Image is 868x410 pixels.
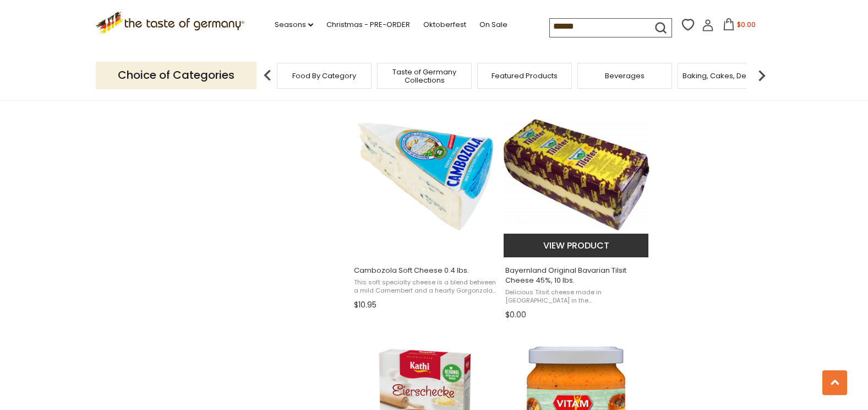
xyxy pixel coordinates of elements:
p: Choice of Categories [96,62,256,89]
a: Bayernland Original Bavarian Tilsit Cheese 45%, 10 lbs. [504,92,649,323]
img: Bayernland Original Bavarian Tilsit Cheese 45% [504,102,649,248]
img: Cambozola Soft Cheese 0.4 lbs. [352,102,498,248]
a: Featured Products [492,72,558,80]
span: Cambozola Soft Cheese 0.4 lbs. [354,266,496,276]
span: Bayernland Original Bavarian Tilsit Cheese 45%, 10 lbs. [505,266,648,285]
a: Beverages [605,72,645,80]
a: Cambozola Soft Cheese 0.4 lbs. [352,92,498,314]
span: $0.00 [505,309,526,321]
img: next arrow [751,64,773,87]
a: Christmas - PRE-ORDER [326,19,410,31]
button: View product [504,234,648,257]
span: This soft specialty cheese is a blend between a mild Camembert and a hearty Gorgonzola cheese. Ar... [354,278,496,295]
a: On Sale [479,19,507,31]
a: Taste of Germany Collections [380,68,468,84]
span: Delicious Tilsit cheese made in [GEOGRAPHIC_DATA] in the [GEOGRAPHIC_DATA] region. Whole loaf, gr... [505,288,648,305]
span: $0.00 [737,20,756,29]
a: Oktoberfest [423,19,466,31]
a: Baking, Cakes, Desserts [683,72,768,80]
a: Seasons [275,19,313,31]
button: $0.00 [716,18,763,35]
a: Food By Category [292,72,356,80]
img: previous arrow [256,64,279,87]
span: $10.95 [354,299,376,311]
